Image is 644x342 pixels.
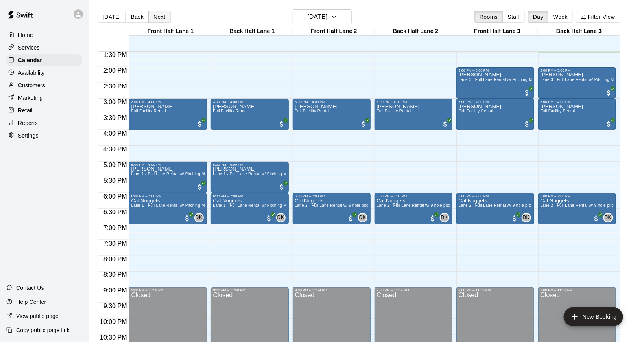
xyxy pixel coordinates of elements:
[293,9,352,24] button: [DATE]
[605,120,613,128] span: All customers have paid
[523,214,530,222] span: DK
[293,99,371,130] div: 3:00 PM – 4:00 PM: Johnny Leung
[377,109,411,113] span: Full Facility Rental
[293,193,371,224] div: 6:00 PM – 7:00 PM: Cal Nuggets
[358,213,367,222] div: David Klein
[6,130,82,142] a: Settings
[101,83,129,90] span: 2:30 PM
[211,162,289,193] div: 5:00 PM – 6:00 PM: Nayoung Suh
[456,193,534,224] div: 6:00 PM – 7:00 PM: Cal Nuggets
[276,213,286,222] div: David Klein
[592,215,600,222] span: All customers have paid
[6,117,82,129] a: Reports
[441,214,448,222] span: DK
[456,99,534,130] div: 3:00 PM – 4:00 PM: Johnny Leung
[360,120,367,128] span: All customers have paid
[503,11,525,23] button: Staff
[541,203,631,208] span: Lane 2 - Full Lane Rental w/ 9 hole pitching neet
[98,319,129,325] span: 10:00 PM
[101,67,129,74] span: 2:00 PM
[607,213,613,222] span: David Klein
[101,193,129,200] span: 6:00 PM
[459,109,493,113] span: Full Facility Rental
[131,100,204,104] div: 3:00 PM – 4:00 PM
[101,177,129,184] span: 5:30 PM
[605,89,613,97] span: All customers have paid
[211,28,293,35] div: Back Half Lane 1
[523,120,531,128] span: All customers have paid
[538,28,620,35] div: Back Half Lane 3
[101,162,129,168] span: 5:00 PM
[377,194,450,198] div: 6:00 PM – 7:00 PM
[213,100,286,104] div: 3:00 PM – 4:00 PM
[541,109,575,113] span: Full Facility Rental
[18,119,38,127] p: Reports
[183,215,191,222] span: All customers have paid
[548,11,573,23] button: Week
[459,77,545,82] span: Lane 3 - Full Lane Rental w/ Pitching Machine
[213,172,352,176] span: Lane 1 - Full Lane Rental w/ Pitching Machine & HitTrax (Members ONLY)
[129,99,207,130] div: 3:00 PM – 4:00 PM: Johnny Leung
[576,11,620,23] button: Filter View
[443,213,449,222] span: David Klein
[456,67,534,99] div: 2:00 PM – 3:00 PM: Johnny Leung
[295,194,368,198] div: 6:00 PM – 7:00 PM
[528,11,548,23] button: Day
[459,100,532,104] div: 3:00 PM – 4:00 PM
[538,67,616,99] div: 2:00 PM – 3:00 PM: Johnny Leung
[538,193,616,224] div: 6:00 PM – 7:00 PM: Cal Nuggets
[18,69,45,77] p: Availability
[101,51,129,58] span: 1:30 PM
[605,214,611,222] span: DK
[459,203,550,208] span: Lane 2 - Full Lane Rental w/ 9 hole pitching neet
[18,81,45,89] p: Customers
[18,94,43,102] p: Marketing
[278,120,286,128] span: All customers have paid
[359,214,366,222] span: DK
[295,203,386,208] span: Lane 2 - Full Lane Rental w/ 9 hole pitching neet
[293,28,375,35] div: Front Half Lane 2
[375,193,452,224] div: 6:00 PM – 7:00 PM: Cal Nuggets
[347,215,355,222] span: All customers have paid
[16,326,70,334] p: Copy public page link
[16,312,59,320] p: View public page
[101,287,129,294] span: 9:00 PM
[129,162,207,193] div: 5:00 PM – 6:00 PM: Nayoung Suh
[441,120,449,128] span: All customers have paid
[474,11,503,23] button: Rooms
[541,100,614,104] div: 3:00 PM – 4:00 PM
[459,68,532,72] div: 2:00 PM – 3:00 PM
[131,194,204,198] div: 6:00 PM – 7:00 PM
[196,214,202,222] span: DK
[456,28,538,35] div: Front Half Lane 3
[603,213,613,222] div: David Klein
[541,194,614,198] div: 6:00 PM – 7:00 PM
[213,163,286,167] div: 5:00 PM – 6:00 PM
[6,105,82,116] a: Retail
[375,99,452,130] div: 3:00 PM – 4:00 PM: Johnny Leung
[6,67,82,79] a: Availability
[6,79,82,91] div: Customers
[98,335,129,341] span: 10:30 PM
[6,92,82,104] a: Marketing
[213,203,352,208] span: Lane 1 - Full Lane Rental w/ Pitching Machine & HitTrax (Members ONLY)
[295,109,330,113] span: Full Facility Rental
[16,284,44,292] p: Contact Us
[377,203,468,208] span: Lane 2 - Full Lane Rental w/ 9 hole pitching neet
[125,11,149,23] button: Back
[440,213,449,222] div: David Klein
[6,29,82,41] a: Home
[131,163,204,167] div: 5:00 PM – 6:00 PM
[101,130,129,137] span: 4:00 PM
[525,213,531,222] span: David Klein
[511,215,519,222] span: All customers have paid
[196,183,204,191] span: All customers have paid
[6,54,82,66] a: Calendar
[541,68,614,72] div: 2:00 PM – 3:00 PM
[541,289,614,292] div: 9:00 PM – 11:59 PM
